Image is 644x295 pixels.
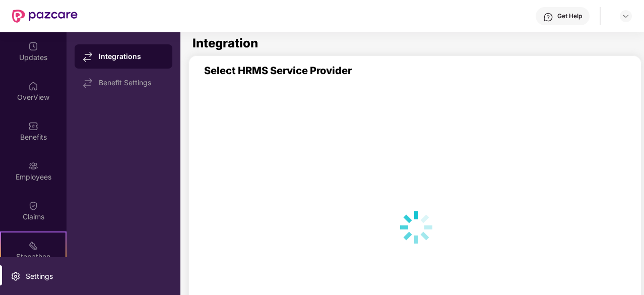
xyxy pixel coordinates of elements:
h1: Integration [192,37,258,49]
img: svg+xml;base64,PHN2ZyBpZD0iSGVscC0zMngzMiIgeG1sbnM9Imh0dHA6Ly93d3cudzMub3JnLzIwMDAvc3ZnIiB3aWR0aD... [543,12,553,22]
img: svg+xml;base64,PHN2ZyB4bWxucz0iaHR0cDovL3d3dy53My5vcmcvMjAwMC9zdmciIHdpZHRoPSIyMSIgaGVpZ2h0PSIyMC... [28,241,38,251]
img: svg+xml;base64,PHN2ZyBpZD0iRHJvcGRvd24tMzJ4MzIiIHhtbG5zPSJodHRwOi8vd3d3LnczLm9yZy8yMDAwL3N2ZyIgd2... [622,12,630,20]
img: svg+xml;base64,PHN2ZyBpZD0iRW1wbG95ZWVzIiB4bWxucz0iaHR0cDovL3d3dy53My5vcmcvMjAwMC9zdmciIHdpZHRoPS... [28,161,38,171]
img: svg+xml;base64,PHN2ZyBpZD0iU2V0dGluZy0yMHgyMCIgeG1sbnM9Imh0dHA6Ly93d3cudzMub3JnLzIwMDAvc3ZnIiB3aW... [11,271,21,281]
img: svg+xml;base64,PHN2ZyBpZD0iQmVuZWZpdHMiIHhtbG5zPSJodHRwOi8vd3d3LnczLm9yZy8yMDAwL3N2ZyIgd2lkdGg9Ij... [28,121,38,131]
img: svg+xml;base64,PHN2ZyBpZD0iQ2xhaW0iIHhtbG5zPSJodHRwOi8vd3d3LnczLm9yZy8yMDAwL3N2ZyIgd2lkdGg9IjIwIi... [28,201,38,211]
img: svg+xml;base64,PHN2ZyB4bWxucz0iaHR0cDovL3d3dy53My5vcmcvMjAwMC9zdmciIHdpZHRoPSIxNy44MzIiIGhlaWdodD... [83,52,93,62]
div: Stepathon [1,252,66,262]
div: Settings [23,271,56,281]
img: svg+xml;base64,PHN2ZyB4bWxucz0iaHR0cDovL3d3dy53My5vcmcvMjAwMC9zdmciIHdpZHRoPSIxNy44MzIiIGhlaWdodD... [83,78,93,88]
img: svg+xml;base64,PHN2ZyBpZD0iSG9tZSIgeG1sbnM9Imh0dHA6Ly93d3cudzMub3JnLzIwMDAvc3ZnIiB3aWR0aD0iMjAiIG... [28,81,38,91]
img: svg+xml;base64,PHN2ZyBpZD0iVXBkYXRlZCIgeG1sbnM9Imh0dHA6Ly93d3cudzMub3JnLzIwMDAvc3ZnIiB3aWR0aD0iMj... [28,41,38,51]
div: Integrations [99,51,164,62]
div: Benefit Settings [99,79,164,87]
img: New Pazcare Logo [12,10,78,23]
div: Get Help [557,12,582,20]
